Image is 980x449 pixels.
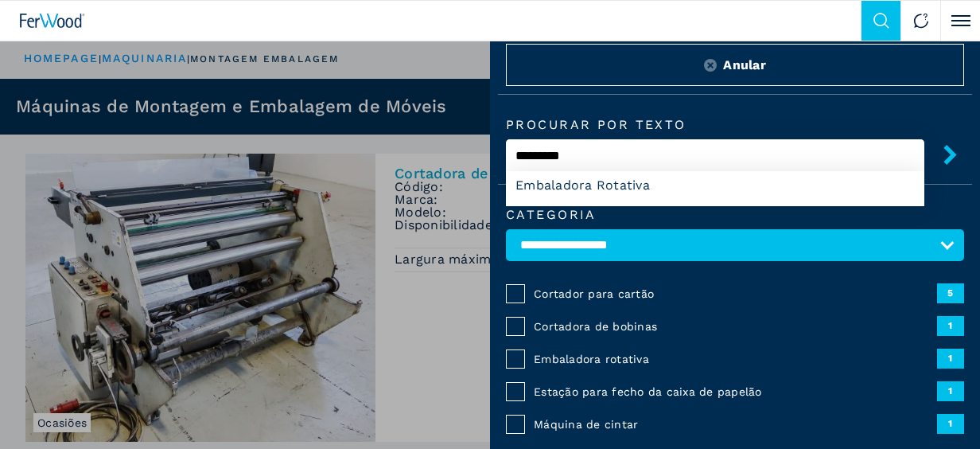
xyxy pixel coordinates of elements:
label: Procurar por texto [506,119,924,131]
img: Search [873,13,889,29]
span: 1 [937,316,964,335]
img: Contact us [913,13,929,29]
img: Ferwood [20,14,85,28]
span: Anular [723,57,766,72]
span: 1 [937,349,964,368]
button: ResetAnular [506,44,964,86]
img: Reset [704,59,717,72]
label: categoria [506,209,964,221]
span: 1 [937,414,964,433]
span: Máquina de cintar [534,419,937,430]
span: 5 [937,283,964,303]
span: 1 [937,381,964,400]
div: Embaladora Rotativa [506,171,924,200]
button: Click to toggle menu [940,1,980,41]
button: submit-button [924,139,964,176]
span: Estação para fecho da caixa de papelão [534,386,937,397]
span: Cortadora de bobinas [534,321,937,332]
span: Cortador para cartão [534,288,937,299]
span: Embaladora rotativa [534,353,937,365]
